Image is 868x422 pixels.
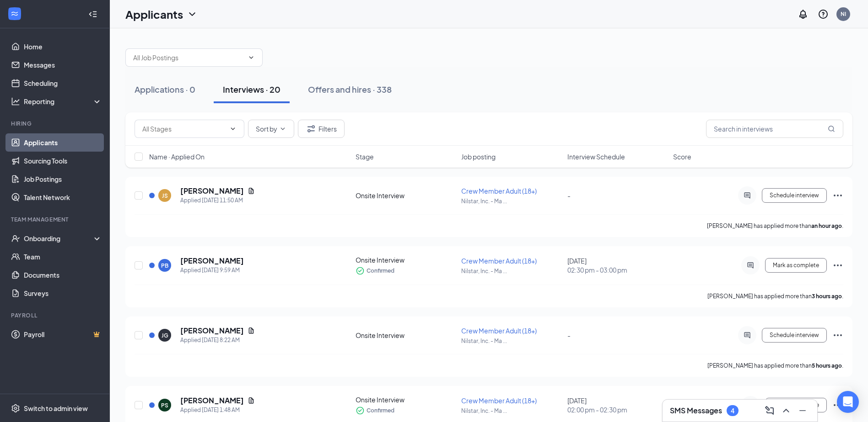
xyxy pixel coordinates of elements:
div: Applied [DATE] 11:50 AM [180,196,255,205]
p: Nilstar, Inc. - Ma ... [461,337,561,345]
svg: ChevronDown [229,125,237,132]
button: Schedule interview [762,188,827,203]
svg: Settings [11,404,20,413]
p: [PERSON_NAME] has applied more than . [707,362,843,369]
span: 02:00 pm - 02:30 pm [567,405,668,414]
span: Job posting [461,152,496,161]
svg: WorkstreamLogo [10,9,19,18]
svg: ActiveChat [745,262,756,269]
svg: UserCheck [11,234,20,243]
svg: CheckmarkCircle [356,266,365,275]
div: Offers and hires · 338 [308,84,392,95]
div: Onsite Interview [356,331,456,340]
h5: [PERSON_NAME] [180,186,244,196]
svg: Document [248,187,255,195]
svg: Document [248,327,255,334]
h5: [PERSON_NAME] [180,326,244,336]
span: Crew Member Adult (18+) [461,396,537,405]
a: Team [24,248,102,266]
a: Sourcing Tools [24,152,102,170]
svg: Ellipses [832,190,843,201]
svg: Ellipses [832,260,843,271]
div: Applications · 0 [135,84,195,95]
div: Applied [DATE] 9:59 AM [180,266,244,275]
h3: SMS Messages [670,406,722,416]
div: PB [161,262,168,269]
svg: CheckmarkCircle [356,406,365,415]
a: Talent Network [24,188,102,206]
button: ComposeMessage [762,403,777,418]
span: Stage [356,152,374,161]
input: All Job Postings [133,53,244,63]
h5: [PERSON_NAME] [180,396,244,406]
span: Score [673,152,691,161]
div: PS [161,401,168,409]
input: All Stages [142,124,226,134]
b: 3 hours ago [812,293,842,300]
svg: Notifications [798,9,809,20]
button: Schedule interview [762,328,827,343]
div: Onsite Interview [356,255,456,264]
div: Interviews · 20 [223,84,280,95]
span: Confirmed [367,406,394,415]
div: Applied [DATE] 1:48 AM [180,406,255,415]
button: ChevronUp [779,403,793,418]
svg: Document [248,397,255,404]
b: an hour ago [811,222,842,229]
div: Reporting [24,97,102,106]
p: Nilstar, Inc. - Ma ... [461,197,561,205]
a: PayrollCrown [24,325,102,343]
svg: Minimize [797,405,808,416]
p: [PERSON_NAME] has applied more than . [707,222,843,230]
span: Schedule interview [770,192,819,199]
a: Messages [24,56,102,74]
svg: ChevronDown [279,125,286,132]
svg: ComposeMessage [764,405,775,416]
span: Confirmed [367,266,394,275]
h1: Applicants [125,6,183,22]
span: - [567,191,571,200]
a: Scheduling [24,74,102,92]
p: Nilstar, Inc. - Ma ... [461,407,561,415]
span: 02:30 pm - 03:00 pm [567,265,668,274]
span: Mark as complete [773,262,819,269]
div: Applied [DATE] 8:22 AM [180,336,255,345]
svg: Ellipses [832,330,843,341]
a: Job Postings [24,170,102,188]
input: Search in interviews [706,120,843,138]
svg: ChevronDown [248,54,255,61]
svg: MagnifyingGlass [828,125,835,132]
span: Interview Schedule [567,152,625,161]
svg: Analysis [11,97,20,106]
div: Payroll [11,311,100,319]
button: Sort byChevronDown [248,120,294,138]
a: Home [24,37,102,56]
button: Minimize [795,403,810,418]
svg: ActiveChat [742,192,753,199]
div: JS [162,192,168,200]
div: Team Management [11,216,100,223]
a: Applicants [24,133,102,152]
h5: [PERSON_NAME] [180,256,244,266]
p: Nilstar, Inc. - Ma ... [461,267,561,275]
b: 5 hours ago [812,362,842,369]
div: Onsite Interview [356,191,456,200]
div: Switch to admin view [24,404,88,413]
a: Documents [24,266,102,284]
div: 4 [731,407,734,415]
div: [DATE] [567,256,668,274]
svg: ActiveChat [742,332,753,339]
button: Mark as complete [765,398,827,412]
span: - [567,331,571,339]
a: Surveys [24,284,102,302]
div: Onsite Interview [356,395,456,404]
button: Mark as complete [765,258,827,273]
div: NI [841,10,846,18]
svg: QuestionInfo [818,9,829,20]
span: Schedule interview [770,332,819,338]
div: [DATE] [567,396,668,414]
svg: ChevronDown [187,9,198,20]
svg: Ellipses [832,400,843,411]
span: Crew Member Adult (18+) [461,327,537,335]
div: Hiring [11,120,100,127]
